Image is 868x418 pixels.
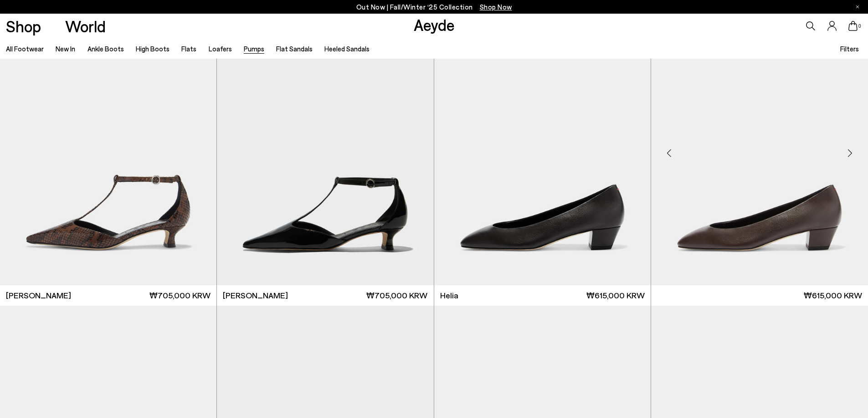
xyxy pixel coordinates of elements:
[65,18,106,34] a: World
[858,24,862,29] span: 0
[6,290,71,301] span: [PERSON_NAME]
[217,285,433,306] a: [PERSON_NAME] ₩705,000 KRW
[244,45,264,53] a: Pumps
[87,45,124,53] a: Ankle Boots
[276,45,313,53] a: Flat Sandals
[480,3,512,11] span: Navigate to /collections/new-in
[6,45,44,53] a: All Footwear
[651,285,868,306] a: ₩615,000 KRW
[223,290,288,301] span: [PERSON_NAME]
[848,21,858,31] a: 0
[181,45,196,53] a: Flats
[586,290,645,301] span: ₩615,000 KRW
[209,45,232,53] a: Loafers
[324,45,370,53] a: Heeled Sandals
[356,1,512,13] p: Out Now | Fall/Winter ‘25 Collection
[6,18,41,34] a: Shop
[840,45,859,53] span: Filters
[434,285,651,306] a: Helia ₩615,000 KRW
[414,15,455,34] a: Aeyde
[56,45,75,53] a: New In
[434,14,651,285] img: Helia Low-Cut Pumps
[804,290,862,301] span: ₩615,000 KRW
[440,290,458,301] span: Helia
[366,290,427,301] span: ₩705,000 KRW
[217,14,433,285] img: Liz T-Bar Pumps
[651,14,868,285] img: Helia Low-Cut Pumps
[149,290,211,301] span: ₩705,000 KRW
[136,45,169,53] a: High Boots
